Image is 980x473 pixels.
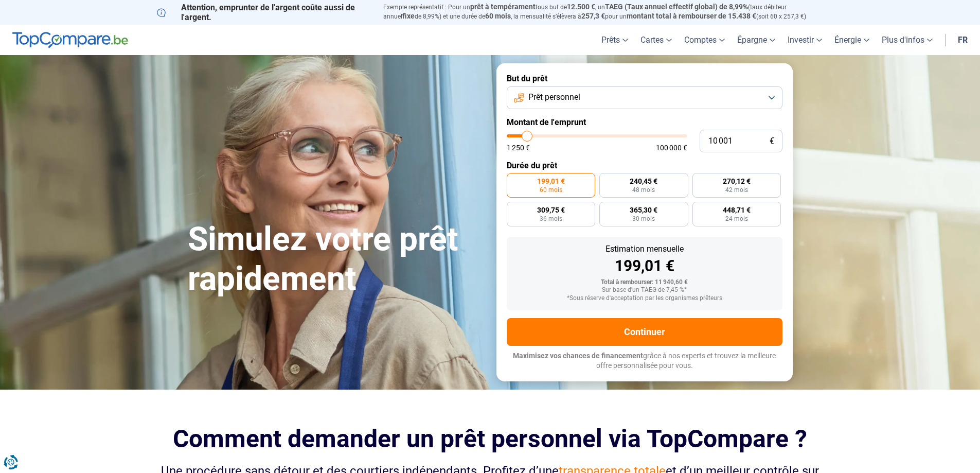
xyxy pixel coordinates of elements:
[188,220,484,299] h1: Simulez votre prêt rapidement
[537,206,565,214] span: 309,75 €
[731,25,781,55] a: Épargne
[770,137,774,146] span: €
[540,187,562,193] span: 60 mois
[540,216,562,222] span: 36 mois
[507,144,530,151] span: 1 250 €
[581,12,605,20] span: 257,3 €
[632,187,655,193] span: 48 mois
[515,245,774,253] div: Estimation mensuelle
[537,178,565,185] span: 199,01 €
[507,74,782,83] label: But du prêt
[627,12,756,20] span: montant total à rembourser de 15.438 €
[507,318,782,346] button: Continuer
[781,25,828,55] a: Investir
[507,117,782,127] label: Montant de l'emprunt
[656,144,687,151] span: 100 000 €
[567,3,595,11] span: 12.500 €
[630,206,657,214] span: 365,30 €
[507,161,782,170] label: Durée du prêt
[513,352,643,360] span: Maximisez vos chances de financement
[876,25,939,55] a: Plus d'infos
[515,287,774,294] div: Sur base d'un TAEG de 7,45 %*
[507,86,782,109] button: Prêt personnel
[723,178,751,185] span: 270,12 €
[632,216,655,222] span: 30 mois
[828,25,876,55] a: Énergie
[157,3,371,22] p: Attention, emprunter de l'argent coûte aussi de l'argent.
[952,25,974,55] a: fr
[515,279,774,286] div: Total à rembourser: 11 940,60 €
[605,3,748,11] span: TAEG (Taux annuel effectif global) de 8,99%
[725,187,748,193] span: 42 mois
[157,425,824,453] h2: Comment demander un prêt personnel via TopCompare ?
[515,295,774,302] div: *Sous réserve d'acceptation par les organismes prêteurs
[528,92,580,103] span: Prêt personnel
[383,3,824,21] p: Exemple représentatif : Pour un tous but de , un (taux débiteur annuel de 8,99%) et une durée de ...
[470,3,536,11] span: prêt à tempérament
[725,216,748,222] span: 24 mois
[678,25,731,55] a: Comptes
[630,178,657,185] span: 240,45 €
[595,25,634,55] a: Prêts
[507,351,782,371] p: grâce à nos experts et trouvez la meilleure offre personnalisée pour vous.
[402,12,415,20] span: fixe
[12,32,128,48] img: TopCompare
[634,25,678,55] a: Cartes
[485,12,511,20] span: 60 mois
[515,258,774,274] div: 199,01 €
[723,206,751,214] span: 448,71 €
